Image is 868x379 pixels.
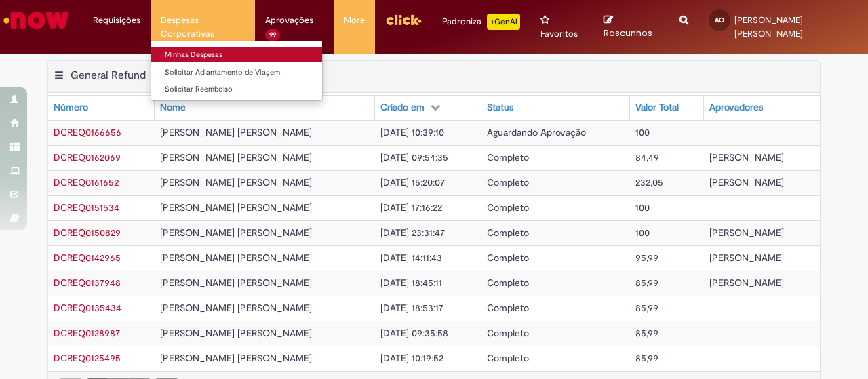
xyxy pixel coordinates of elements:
div: Aprovadores [709,101,763,115]
span: [DATE] 15:20:07 [380,176,445,188]
ul: Despesas Corporativas [151,41,323,101]
span: [PERSON_NAME] [709,252,784,264]
span: 100 [635,226,650,239]
a: Abrir Registro: DCREQ0150829 [54,226,121,239]
div: Valor Total [635,101,679,115]
a: Abrir Registro: DCREQ0166656 [54,126,121,138]
span: [PERSON_NAME] [PERSON_NAME] [734,14,803,39]
span: Completo [487,327,529,339]
span: [PERSON_NAME] [PERSON_NAME] [160,126,312,138]
span: [PERSON_NAME] [709,226,784,239]
div: Status [487,101,513,115]
span: 85,99 [635,352,658,364]
span: [DATE] 10:39:10 [380,126,444,138]
span: DCREQ0128987 [54,327,120,339]
span: [PERSON_NAME] [PERSON_NAME] [160,226,312,239]
span: [DATE] 09:54:35 [380,151,448,163]
span: AO [715,16,724,24]
span: DCREQ0151534 [54,201,119,214]
span: [DATE] 14:11:43 [380,252,442,264]
a: Abrir Registro: DCREQ0162069 [54,151,121,163]
img: ServiceNow [1,7,71,34]
span: DCREQ0162069 [54,151,121,163]
a: Abrir Registro: DCREQ0128987 [54,327,120,339]
span: 95,99 [635,252,658,264]
span: Rascunhos [604,26,652,39]
span: [DATE] 10:19:52 [380,352,443,364]
span: Aguardando Aprovação [487,126,586,138]
div: Nome [160,101,186,115]
span: DCREQ0166656 [54,126,121,138]
span: DCREQ0125495 [54,352,121,364]
span: 100 [635,201,650,214]
div: Padroniza [442,14,520,30]
span: DCREQ0161652 [54,176,119,188]
span: [PERSON_NAME] [PERSON_NAME] [160,201,312,214]
a: Abrir Registro: DCREQ0125495 [54,352,121,364]
span: Requisições [93,14,140,27]
p: +GenAi [487,14,520,30]
span: [DATE] 09:35:58 [380,327,448,339]
span: Completo [487,151,529,163]
span: Completo [487,226,529,239]
span: 85,99 [635,277,658,289]
a: Abrir Registro: DCREQ0142965 [54,252,121,264]
span: [DATE] 18:45:11 [380,277,442,289]
a: Minhas Despesas [151,47,322,62]
span: Completo [487,176,529,188]
a: Rascunhos [604,14,658,39]
span: DCREQ0135434 [54,302,121,314]
span: DCREQ0150829 [54,226,121,239]
a: Abrir Registro: DCREQ0135434 [54,302,121,314]
span: [PERSON_NAME] [709,151,784,163]
span: 232,05 [635,176,663,188]
span: DCREQ0137948 [54,277,121,289]
img: click_logo_yellow_360x200.png [385,9,422,30]
span: Despesas Corporativas [161,14,245,41]
a: Solicitar Adiantamento de Viagem [151,65,322,80]
span: 99 [265,29,280,41]
span: DCREQ0142965 [54,252,121,264]
span: [PERSON_NAME] [PERSON_NAME] [160,176,312,188]
a: Abrir Registro: DCREQ0137948 [54,277,121,289]
a: Solicitar Reembolso [151,82,322,97]
span: 100 [635,126,650,138]
button: General Refund Menu de contexto [54,68,64,86]
span: [PERSON_NAME] [PERSON_NAME] [160,151,312,163]
span: 85,99 [635,327,658,339]
span: Completo [487,201,529,214]
span: 85,99 [635,302,658,314]
span: [PERSON_NAME] [709,176,784,188]
span: [DATE] 18:53:17 [380,302,443,314]
span: [PERSON_NAME] [PERSON_NAME] [160,252,312,264]
span: Completo [487,352,529,364]
span: [PERSON_NAME] [PERSON_NAME] [160,352,312,364]
span: More [344,14,365,27]
span: [PERSON_NAME] [PERSON_NAME] [160,327,312,339]
div: Número [54,101,88,115]
span: Aprovações [265,14,313,27]
div: Criado em [380,101,425,115]
span: Completo [487,302,529,314]
span: [PERSON_NAME] [709,277,784,289]
span: Favoritos [540,27,578,41]
span: [PERSON_NAME] [PERSON_NAME] [160,277,312,289]
a: Abrir Registro: DCREQ0151534 [54,201,119,214]
span: Completo [487,252,529,264]
span: [DATE] 17:16:22 [380,201,442,214]
span: 84,49 [635,151,659,163]
span: [DATE] 23:31:47 [380,226,445,239]
a: Abrir Registro: DCREQ0161652 [54,176,119,188]
h2: General Refund [71,68,146,82]
span: [PERSON_NAME] [PERSON_NAME] [160,302,312,314]
span: Completo [487,277,529,289]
